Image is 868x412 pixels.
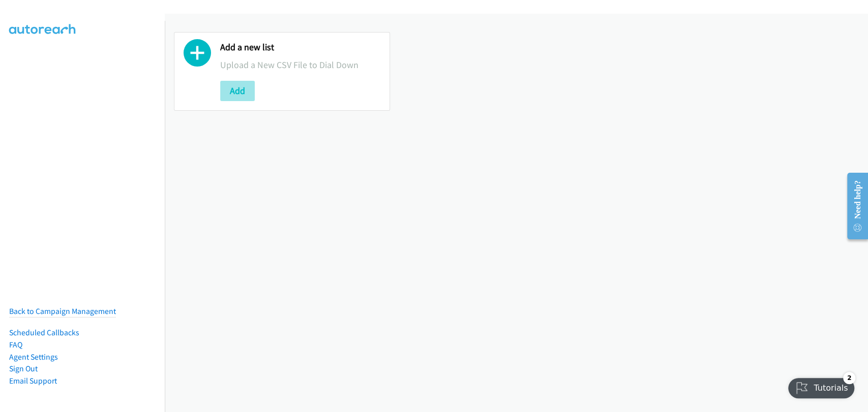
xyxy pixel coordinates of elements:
button: Add [220,81,255,101]
a: Back to Campaign Management [9,306,116,316]
h2: Add a new list [220,42,380,53]
a: Scheduled Callbacks [9,328,79,337]
a: Agent Settings [9,352,58,362]
a: Sign Out [9,364,38,373]
iframe: Resource Center [839,166,868,246]
a: Email Support [9,376,57,386]
iframe: Checklist [782,368,860,404]
a: FAQ [9,340,22,350]
p: Upload a New CSV File to Dial Down [220,58,380,72]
